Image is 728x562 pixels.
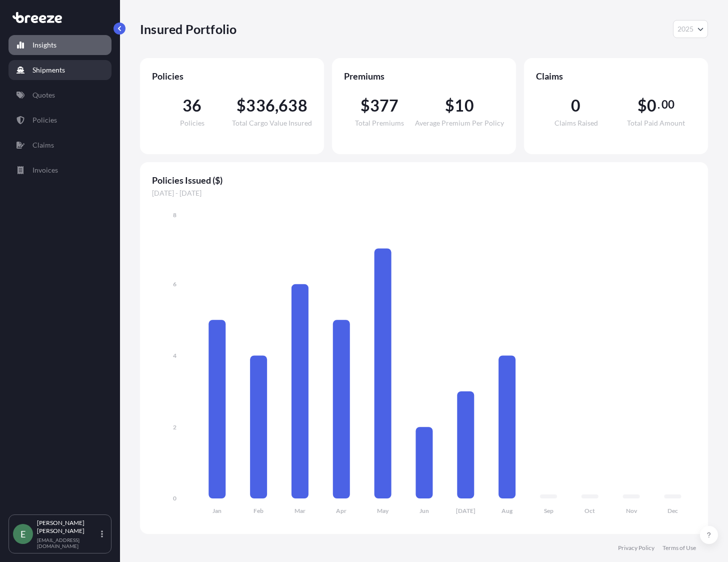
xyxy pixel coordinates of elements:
span: $ [445,98,454,114]
span: 638 [278,98,307,114]
span: Claims [536,70,696,82]
span: 2025 [677,24,693,34]
tspan: Oct [584,507,595,514]
tspan: Nov [626,507,637,514]
tspan: Dec [667,507,678,514]
tspan: 8 [173,211,176,219]
button: Year Selector [673,20,708,38]
tspan: Aug [501,507,513,514]
p: Shipments [32,65,65,75]
span: Total Cargo Value Insured [232,120,312,127]
tspan: 4 [173,352,176,359]
a: Policies [8,110,111,130]
span: Total Premiums [355,120,404,127]
a: Privacy Policy [618,544,654,552]
tspan: [DATE] [456,507,475,514]
tspan: 2 [173,423,176,431]
span: . [657,101,660,109]
span: Policies [180,120,204,127]
span: Total Paid Amount [627,120,685,127]
a: Claims [8,135,111,155]
tspan: May [377,507,389,514]
span: Average Premium Per Policy [415,120,504,127]
tspan: 6 [173,280,176,288]
span: 336 [246,98,275,114]
p: Insights [32,40,56,50]
span: , [275,98,278,114]
span: $ [637,98,647,114]
span: Policies Issued ($) [152,174,696,186]
tspan: Mar [294,507,305,514]
p: Quotes [32,90,55,100]
tspan: Jun [419,507,429,514]
span: 00 [661,101,674,109]
span: 0 [571,98,580,114]
span: Premiums [344,70,504,82]
p: Insured Portfolio [140,21,236,37]
a: Insights [8,35,111,55]
tspan: Sep [544,507,553,514]
a: Shipments [8,60,111,80]
p: [EMAIL_ADDRESS][DOMAIN_NAME] [37,537,99,549]
span: E [20,529,25,539]
a: Quotes [8,85,111,105]
span: 36 [182,98,201,114]
span: Claims Raised [554,120,598,127]
tspan: 0 [173,494,176,502]
tspan: Jan [212,507,221,514]
span: [DATE] - [DATE] [152,188,696,198]
p: Invoices [32,165,58,175]
a: Invoices [8,160,111,180]
span: $ [360,98,370,114]
span: 10 [454,98,473,114]
p: [PERSON_NAME] [PERSON_NAME] [37,519,99,535]
a: Terms of Use [662,544,696,552]
tspan: Feb [253,507,263,514]
span: $ [236,98,246,114]
span: 377 [370,98,399,114]
p: Policies [32,115,57,125]
span: 0 [647,98,656,114]
p: Claims [32,140,54,150]
span: Policies [152,70,312,82]
tspan: Apr [336,507,346,514]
